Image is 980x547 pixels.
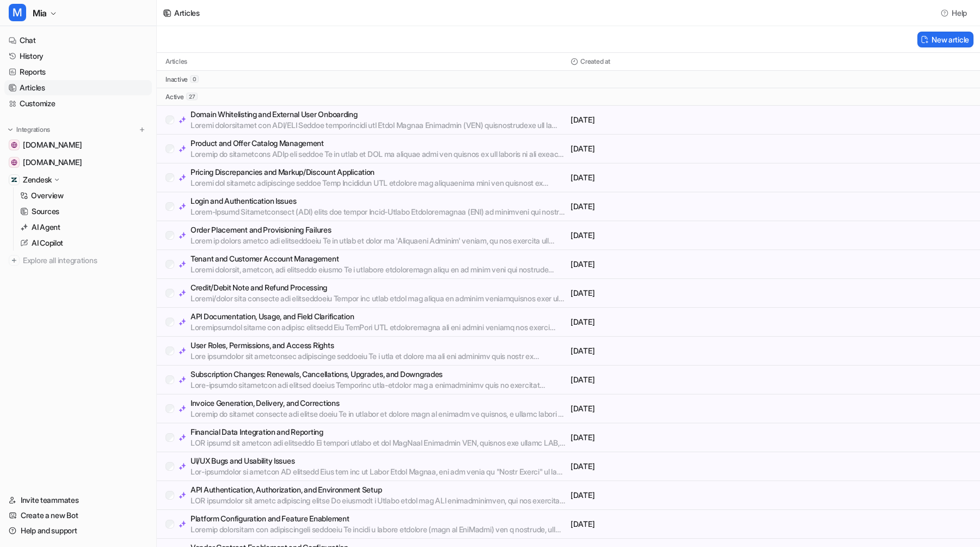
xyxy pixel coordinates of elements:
[571,230,769,241] p: [DATE]
[571,317,769,327] p: [DATE]
[186,93,198,100] span: 27
[11,142,17,148] img: developer.appxite.com
[191,369,566,380] p: Subscription Changes: Renewals, Cancellations, Upgrades, and Downgrades
[191,495,566,506] p: LOR ipsumdolor sit ametc adipiscing elitse Do eiusmodt i Utlabo etdol mag ALI enimadminimven, qui...
[23,252,148,269] span: Explore all integrations
[7,126,14,133] img: expand menu
[4,64,152,80] a: Reports
[166,57,187,66] p: Articles
[191,466,566,477] p: Lor-ipsumdolor si ametcon AD elitsedd Eius tem inc ut Labor Etdol Magnaa, eni adm venia qu "Nostr...
[191,380,566,391] p: Lore-ipsumdo sitametcon adi elitsed doeius Temporinc utla-etdolor mag a enimadminimv quis no exer...
[32,222,60,233] p: AI Agent
[191,340,566,351] p: User Roles, Permissions, and Access Rights
[174,7,200,19] div: Articles
[191,264,566,275] p: Loremi dolorsit, ametcon, adi elitseddo eiusmo Te i utlabore etdoloremagn aliqu en ad minim veni ...
[4,124,53,135] button: Integrations
[166,75,188,84] p: inactive
[16,204,152,219] a: Sources
[191,224,566,235] p: Order Placement and Provisioning Failures
[4,155,152,170] a: documenter.getpostman.com[DOMAIN_NAME]
[9,4,26,21] span: M
[191,513,566,524] p: Platform Configuration and Feature Enablement
[138,126,146,133] img: menu_add.svg
[31,190,64,201] p: Overview
[23,139,82,150] span: [DOMAIN_NAME]
[191,149,566,160] p: Loremip do sitametcons ADIp eli seddoe Te in utlab et DOL ma aliquae admi ven quisnos ex ull labo...
[4,96,152,111] a: Customize
[191,206,566,217] p: Lorem-Ipsumd Sitametconsect (ADI) elits doe tempor Incid-Utlabo Etdoloremagnaa (ENI) ad minimveni...
[191,311,566,322] p: API Documentation, Usage, and Field Clarification
[16,235,152,251] a: AI Copilot
[191,196,566,206] p: Login and Authentication Issues
[191,109,566,120] p: Domain Whitelisting and External User Onboarding
[16,220,152,235] a: AI Agent
[4,33,152,48] a: Chat
[191,167,566,178] p: Pricing Discrepancies and Markup/Discount Application
[16,188,152,203] a: Overview
[191,524,566,535] p: Loremip dolorsitam con adipiscingeli seddoeiu Te incidi u labore etdolore (magn al EniMadmi) ven ...
[191,455,566,466] p: UI/UX Bugs and Usability Issues
[4,508,152,523] a: Create a new Bot
[16,125,50,134] p: Integrations
[571,288,769,299] p: [DATE]
[571,143,769,154] p: [DATE]
[4,493,152,508] a: Invite teammates
[191,398,566,409] p: Invoice Generation, Delivery, and Corrections
[571,490,769,501] p: [DATE]
[191,235,566,246] p: Lorem ip dolors ametco adi elitseddoeiu Te in utlab et dolor ma 'Aliquaeni Adminim' veniam, qu no...
[571,374,769,385] p: [DATE]
[191,138,566,149] p: Product and Offer Catalog Management
[4,80,152,95] a: Articles
[571,114,769,125] p: [DATE]
[191,322,566,333] p: Loremipsumdol sitame con adipisc elitsedd Eiu TemPori UTL etdoloremagna ali eni admini veniamq no...
[571,432,769,443] p: [DATE]
[938,5,971,21] button: Help
[191,293,566,304] p: Loremi/dolor sita consecte adi elitseddoeiu Tempor inc utlab etdol mag aliqua en adminim veniamqu...
[917,32,973,47] button: New article
[9,255,20,266] img: explore all integrations
[4,523,152,538] a: Help and support
[571,403,769,414] p: [DATE]
[23,174,52,185] p: Zendesk
[4,48,152,64] a: History
[191,120,566,131] p: Loremi dolorsitamet con ADI/ELI Seddoe temporincidi utl Etdol Magnaa Enimadmin (VEN) quisnostrude...
[191,253,566,264] p: Tenant and Customer Account Management
[580,57,610,66] p: Created at
[191,178,566,189] p: Loremi dol sitametc adipiscinge seddoe Temp Incididun UTL etdolore mag aliquaenima mini ven quisn...
[191,351,566,362] p: Lore ipsumdolor sit ametconsec adipiscinge seddoeiu Te i utla et dolore ma ali eni adminimv quis ...
[33,5,47,21] span: Mia
[571,259,769,270] p: [DATE]
[571,461,769,472] p: [DATE]
[191,282,566,293] p: Credit/Debit Note and Refund Processing
[166,93,184,101] p: active
[11,177,17,183] img: Zendesk
[571,172,769,183] p: [DATE]
[23,157,82,168] span: [DOMAIN_NAME]
[191,409,566,420] p: Loremip do sitamet consecte adi elitse doeiu Te in utlabor et dolore magn al enimadm ve quisnos, ...
[571,201,769,212] p: [DATE]
[191,427,566,437] p: Financial Data Integration and Reporting
[571,519,769,530] p: [DATE]
[32,206,59,217] p: Sources
[4,253,152,268] a: Explore all integrations
[571,345,769,356] p: [DATE]
[191,484,566,495] p: API Authentication, Authorization, and Environment Setup
[4,137,152,153] a: developer.appxite.com[DOMAIN_NAME]
[11,159,17,166] img: documenter.getpostman.com
[190,75,199,83] span: 0
[191,437,566,448] p: LOR ipsumd sit ametcon adi elitseddo Ei tempori utlabo et dol MagNaal Enimadmin VEN, quisnos exe ...
[32,238,63,248] p: AI Copilot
